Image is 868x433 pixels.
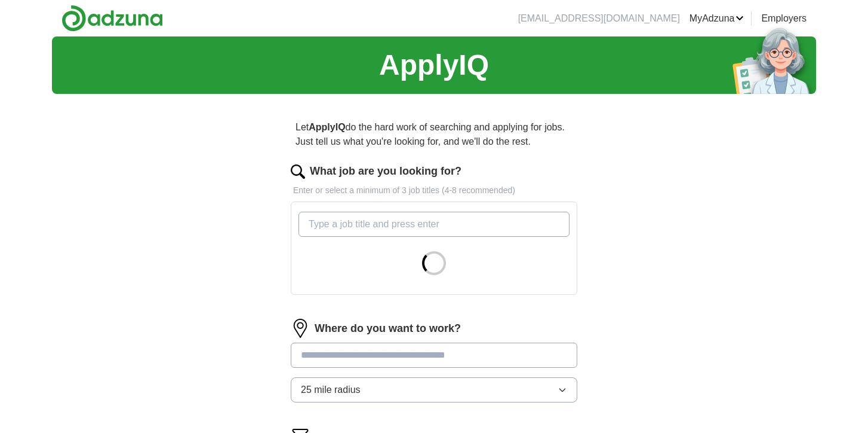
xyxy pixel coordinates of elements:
[310,163,461,179] label: What job are you looking for?
[291,377,577,402] button: 25 mile radius
[309,122,345,132] strong: ApplyIQ
[690,11,744,26] a: MyAdzuna
[315,321,461,337] label: Where do you want to work?
[301,383,361,397] span: 25 mile radius
[298,212,570,237] input: Type a job title and press enter
[518,11,680,26] li: [EMAIL_ADDRESS][DOMAIN_NAME]
[379,44,489,87] h1: ApplyIQ
[291,115,577,154] p: Let do the hard work of searching and applying for jobs. Just tell us what you're looking for, an...
[761,11,807,26] a: Employers
[61,5,163,32] img: Adzuna logo
[291,164,305,179] img: search.png
[291,184,577,197] p: Enter or select a minimum of 3 job titles (4-8 recommended)
[291,319,310,338] img: location.png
